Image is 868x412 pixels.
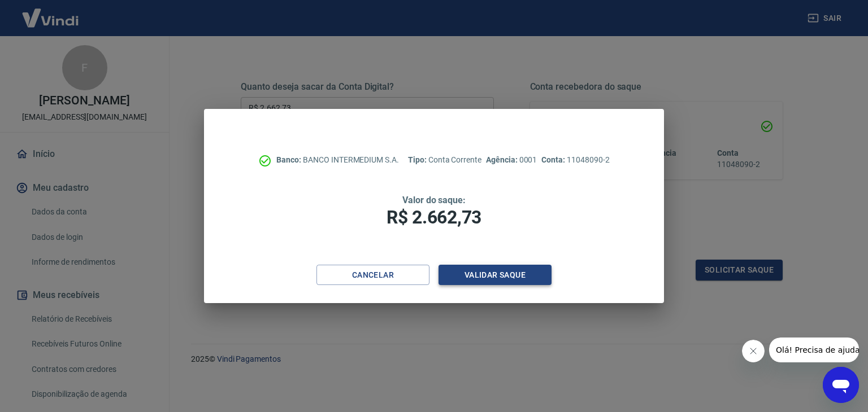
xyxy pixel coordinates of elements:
[541,155,567,164] span: Conta:
[387,207,481,228] span: R$ 2.662,73
[486,155,519,164] span: Agência:
[742,340,765,362] iframe: Fechar mensagem
[769,338,859,362] iframe: Mensagem da empresa
[276,154,399,166] p: BANCO INTERMEDIUM S.A.
[439,265,552,286] button: Validar saque
[316,265,429,286] button: Cancelar
[823,367,859,403] iframe: Botão para abrir a janela de mensagens
[486,154,537,166] p: 0001
[408,155,428,164] span: Tipo:
[7,8,95,17] span: Olá! Precisa de ajuda?
[276,155,303,164] span: Banco:
[541,154,609,166] p: 11048090-2
[408,154,481,166] p: Conta Corrente
[402,195,466,205] span: Valor do saque:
